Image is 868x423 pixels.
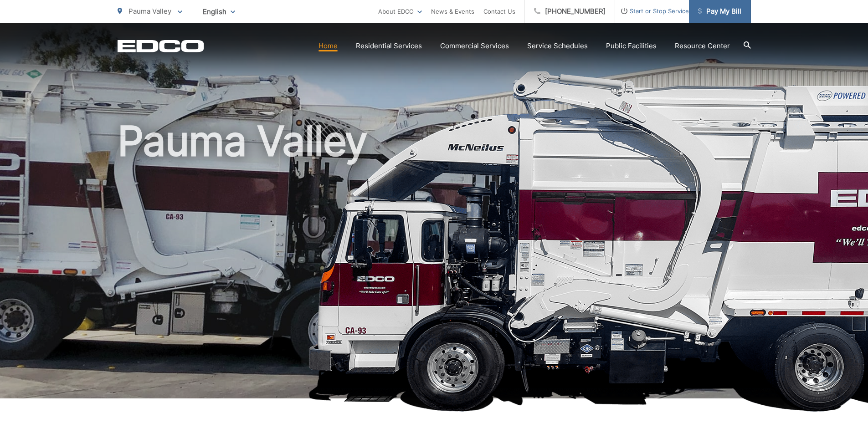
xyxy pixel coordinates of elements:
[128,7,171,15] span: Pauma Valley
[118,40,204,52] a: EDCD logo. Return to the homepage.
[483,6,515,17] a: Contact Us
[440,41,509,51] a: Commercial Services
[698,6,741,17] span: Pay My Bill
[606,41,657,51] a: Public Facilities
[675,41,730,51] a: Resource Center
[378,6,422,17] a: About EDCO
[318,41,338,51] a: Home
[527,41,588,51] a: Service Schedules
[356,41,422,51] a: Residential Services
[196,4,242,20] span: English
[431,6,474,17] a: News & Events
[118,118,751,407] h1: Pauma Valley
